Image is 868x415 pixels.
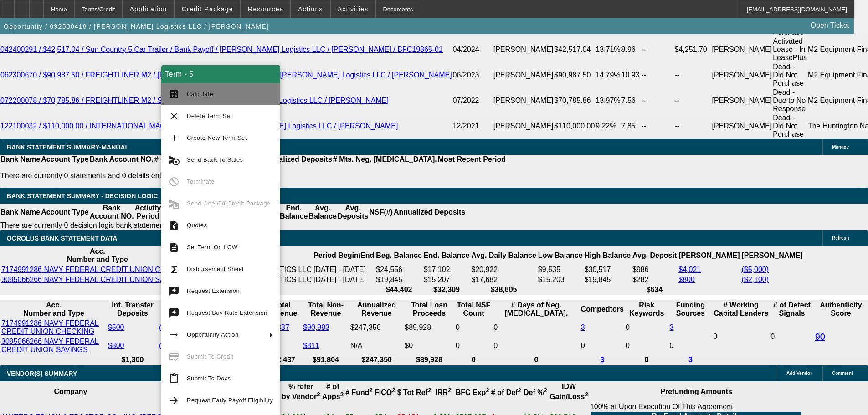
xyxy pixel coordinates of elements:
th: $247,350 [350,355,403,364]
span: Add Vendor [786,371,812,376]
b: IRR [436,389,452,396]
span: Request Buy Rate Extension [187,309,267,316]
td: 0 [625,319,668,336]
span: Bank Statement Summary - Decision Logic [7,192,158,200]
td: [PERSON_NAME] [493,37,554,62]
a: $811 [303,342,319,349]
th: Low Balance [538,247,583,264]
a: 3095066266 NAVY FEDERAL CREDIT UNION SAVINGS [1,276,187,283]
th: Period Begin/End [313,247,375,264]
td: 13.71% [595,37,621,62]
th: Int. Transfer Withdrawals [159,301,221,318]
a: Open Ticket [807,18,853,33]
td: 13.97% [595,88,621,113]
span: Delete Term Set [187,113,232,119]
div: Term - 5 [161,65,280,83]
span: Disbursement Sheet [187,266,244,272]
th: # Days of Neg. [MEDICAL_DATA]. [493,301,580,318]
mat-icon: try [169,307,180,318]
span: Create New Term Set [187,134,247,141]
td: [PERSON_NAME] [712,62,773,88]
span: OCROLUS BANK STATEMENT DATA [7,235,117,242]
td: -- [674,113,712,139]
th: [PERSON_NAME] [741,247,803,264]
sup: 2 [585,391,588,398]
a: 042400291 / $42,517.04 / Sun Country 5 Car Trailer / Bank Payoff / [PERSON_NAME] Logistics LLC / ... [0,46,443,53]
td: $9,535 [538,265,583,274]
th: $89,928 [404,355,454,364]
span: Manage [832,144,849,149]
th: Authenticity Score [815,301,867,318]
td: 0 [493,337,580,354]
th: 0 [455,355,492,364]
span: Opportunity Action [187,331,239,338]
td: Dead - Did Not Purchase [772,62,807,88]
span: Refresh [832,236,849,241]
td: 07/2022 [452,88,493,113]
mat-icon: add [169,133,180,143]
td: $110,000.00 [554,113,595,139]
b: IDW Gain/Loss [550,383,588,400]
td: 0 [770,319,813,354]
th: Int. Transfer Deposits [108,301,158,318]
td: 0 [455,337,492,354]
td: 04/2024 [452,37,493,62]
th: $32,309 [423,285,470,294]
th: Risk Keywords [625,301,668,318]
td: [PERSON_NAME] [493,62,554,88]
span: Actions [298,5,323,13]
a: 3 [688,356,693,364]
th: # Working Capital Lenders [713,301,769,318]
b: BFC Exp [456,389,489,396]
td: 0 [669,337,712,354]
th: Sum of the Total NSF Count and Total Overdraft Fee Count from Ocrolus [455,301,492,318]
span: Activities [338,5,369,13]
th: # of Detect Signals [770,301,813,318]
a: $90,993 [303,323,329,331]
span: Comment [832,371,853,376]
button: Activities [331,0,375,18]
b: $ Tot Ref [397,389,431,396]
a: 062300670 / $90,987.50 / FREIGHTLINER M2 / [PERSON_NAME] Truck Equipment / [PERSON_NAME] Logistic... [0,71,452,79]
sup: 2 [544,387,547,394]
th: Funding Sources [669,301,712,318]
td: [PERSON_NAME] [712,37,773,62]
sup: 2 [340,391,344,398]
span: Application [129,5,167,13]
th: Total Non-Revenue [303,301,349,318]
td: $42,517.04 [554,37,595,62]
td: -- [641,62,674,88]
button: Actions [291,0,330,18]
span: Calculate [187,91,213,97]
td: [PERSON_NAME] [493,88,554,113]
td: 0 [625,337,668,354]
b: Prefunding Amounts [660,388,732,395]
a: $800 [108,342,124,349]
td: $15,207 [423,275,470,284]
mat-icon: try [169,286,180,297]
a: 7174991286 NAVY FEDERAL CREDIT UNION CHECKING [1,266,194,273]
span: BANK STATEMENT SUMMARY-MANUAL [7,143,129,151]
button: Resources [241,0,290,18]
b: # of Def [491,389,521,396]
a: $800 [678,276,695,283]
a: ($5,000) [741,266,769,273]
th: Annualized Deposits [393,204,466,221]
td: $90,987.50 [554,62,595,88]
mat-icon: cancel_schedule_send [169,154,180,165]
th: Avg. Deposit [632,247,677,264]
sup: 2 [448,387,451,394]
th: $62,437 [262,355,302,364]
mat-icon: arrow_right_alt [169,329,180,340]
th: Total Revenue [262,301,302,318]
td: 14.79% [595,62,621,88]
th: 0 [625,355,668,364]
td: $17,102 [423,265,470,274]
th: Avg. Deposits [337,204,369,221]
b: FICO [375,389,395,396]
th: # Of Periods [154,155,198,164]
th: Avg. Balance [308,204,337,221]
th: End. Balance [279,204,308,221]
th: Activity Period [134,204,162,221]
a: 3 [581,323,585,331]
